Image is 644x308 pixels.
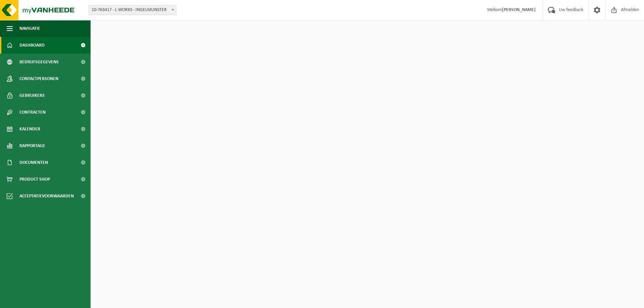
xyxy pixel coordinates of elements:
[19,37,45,54] span: Dashboard
[19,87,45,104] span: Gebruikers
[19,188,74,204] span: Acceptatievoorwaarden
[89,5,176,15] span: 10-763417 - L WORKS - INGELMUNSTER
[19,104,46,121] span: Contracten
[19,171,50,188] span: Product Shop
[19,70,58,87] span: Contactpersonen
[19,121,40,137] span: Kalender
[19,137,45,154] span: Rapportage
[502,7,536,12] strong: [PERSON_NAME]
[89,5,176,15] span: 10-763417 - L WORKS - INGELMUNSTER
[19,20,40,37] span: Navigatie
[19,54,59,70] span: Bedrijfsgegevens
[19,154,48,171] span: Documenten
